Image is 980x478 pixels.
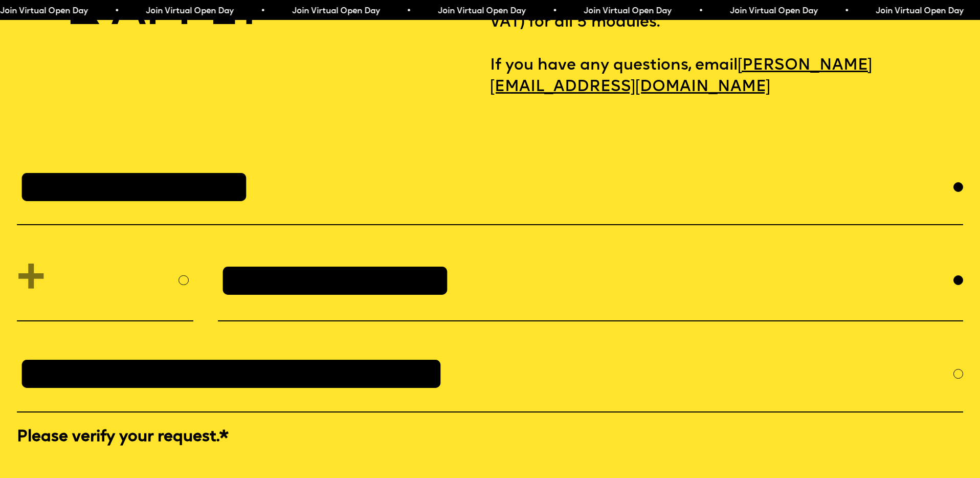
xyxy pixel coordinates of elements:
label: Please verify your request. [17,427,963,448]
span: • [843,7,848,15]
span: • [698,7,702,15]
span: • [114,7,118,15]
span: • [260,7,264,15]
a: [PERSON_NAME][EMAIL_ADDRESS][DOMAIN_NAME] [490,51,872,102]
span: • [551,7,556,15]
span: • [406,7,410,15]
